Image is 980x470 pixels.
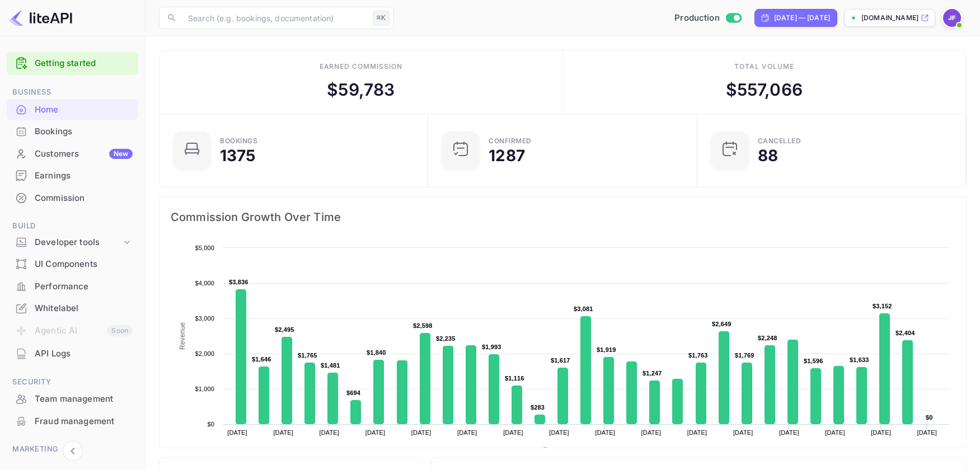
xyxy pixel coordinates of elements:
[674,12,720,25] span: Production
[549,429,569,436] text: [DATE]
[320,62,402,72] div: Earned commission
[552,447,581,455] text: Revenue
[411,429,432,436] text: [DATE]
[7,298,138,318] a: Whitelabel
[7,220,138,232] span: Build
[7,187,138,208] a: Commission
[531,404,545,411] text: $283
[754,9,837,27] div: Click to change the date range period
[7,187,138,209] div: Commission
[275,326,294,333] text: $2,495
[436,335,456,342] text: $2,235
[670,12,745,25] div: Switch to Sandbox mode
[779,429,799,436] text: [DATE]
[733,429,753,436] text: [DATE]
[7,121,138,143] div: Bookings
[687,429,707,436] text: [DATE]
[503,429,523,436] text: [DATE]
[7,411,138,431] a: Fraud management
[63,441,83,461] button: Collapse navigation
[7,86,138,98] span: Business
[7,343,138,365] div: API Logs
[35,393,133,406] div: Team management
[489,138,532,144] div: Confirmed
[457,429,477,436] text: [DATE]
[35,280,133,293] div: Performance
[321,362,340,369] text: $1,481
[734,62,794,72] div: Total volume
[35,57,133,70] a: Getting started
[7,376,138,388] span: Security
[735,352,754,359] text: $1,769
[227,429,247,436] text: [DATE]
[320,429,340,436] text: [DATE]
[482,344,501,350] text: $1,993
[195,350,214,357] text: $2,000
[7,276,138,297] a: Performance
[373,11,390,25] div: ⌘K
[252,356,271,363] text: $1,646
[726,77,803,102] div: $ 557,066
[7,99,138,120] a: Home
[195,386,214,392] text: $1,000
[179,322,186,350] text: Revenue
[712,321,732,327] text: $2,649
[35,104,133,116] div: Home
[7,253,138,274] a: UI Components
[365,429,386,436] text: [DATE]
[804,358,823,364] text: $1,596
[505,375,524,382] text: $1,116
[7,99,138,121] div: Home
[220,138,257,144] div: Bookings
[551,357,570,364] text: $1,617
[7,388,138,410] div: Team management
[35,148,133,161] div: Customers
[35,302,133,315] div: Whitelabel
[35,415,133,428] div: Fraud management
[35,258,133,271] div: UI Components
[641,429,662,436] text: [DATE]
[943,9,961,27] img: Jenny Frimer
[35,125,133,138] div: Bookings
[195,315,214,322] text: $3,000
[220,148,256,163] div: 1375
[7,298,138,319] div: Whitelabel
[7,276,138,298] div: Performance
[298,352,317,359] text: $1,765
[171,208,955,226] span: Commission Growth Over Time
[774,13,830,23] div: [DATE] — [DATE]
[758,138,801,144] div: CANCELLED
[35,236,121,249] div: Developer tools
[195,280,214,286] text: $4,000
[35,192,133,205] div: Commission
[229,279,248,285] text: $3,836
[327,77,395,102] div: $ 59,783
[7,165,138,187] div: Earnings
[195,245,214,251] text: $5,000
[273,429,293,436] text: [DATE]
[181,7,368,29] input: Search (e.g. bookings, documentation)
[7,143,138,164] a: CustomersNew
[643,370,662,377] text: $1,247
[7,443,138,455] span: Marketing
[7,121,138,142] a: Bookings
[207,421,214,427] text: $0
[35,347,133,360] div: API Logs
[7,52,138,75] div: Getting started
[367,349,386,356] text: $1,840
[871,429,891,436] text: [DATE]
[873,303,892,309] text: $3,152
[758,148,778,163] div: 88
[346,389,361,396] text: $694
[7,253,138,275] div: UI Components
[7,388,138,409] a: Team management
[7,411,138,433] div: Fraud management
[861,13,918,23] p: [DOMAIN_NAME]
[758,335,777,341] text: $2,248
[917,429,937,436] text: [DATE]
[7,143,138,165] div: CustomersNew
[7,165,138,186] a: Earnings
[35,170,133,182] div: Earnings
[574,305,593,312] text: $3,081
[597,346,616,353] text: $1,919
